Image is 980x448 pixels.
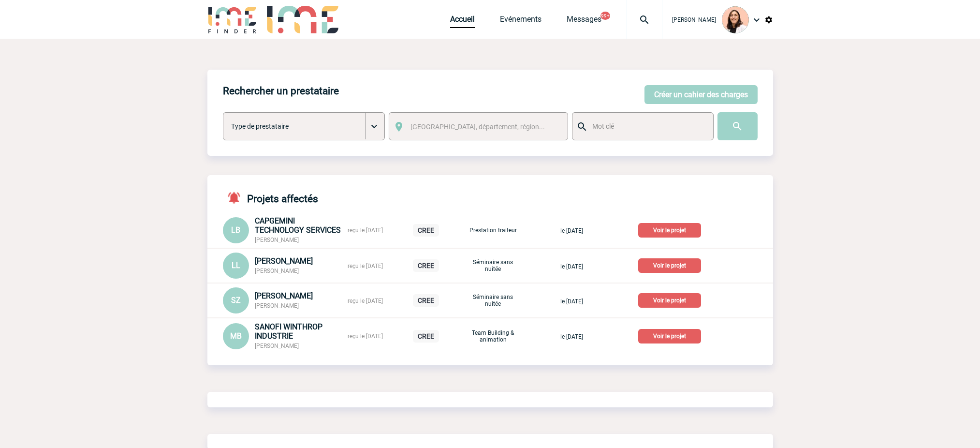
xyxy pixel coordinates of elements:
p: CREE [413,224,439,237]
span: [PERSON_NAME] [672,16,716,23]
span: [PERSON_NAME] [255,256,313,266]
p: Voir le projet [638,223,701,238]
h4: Projets affectés [223,191,318,205]
p: CREE [413,259,439,272]
span: reçu le [DATE] [348,333,383,340]
p: Team Building & animation [469,329,517,343]
span: LB [231,225,240,235]
a: Voir le projet [638,331,705,340]
img: 129834-0.png [722,6,749,33]
a: Messages [567,15,601,28]
span: reçu le [DATE] [348,227,383,234]
p: Voir le projet [638,258,701,273]
a: Voir le projet [638,295,705,304]
a: Accueil [450,15,475,28]
span: [GEOGRAPHIC_DATA], département, région... [410,123,545,131]
span: [PERSON_NAME] [255,237,299,243]
input: Submit [717,112,758,140]
p: Voir le projet [638,293,701,308]
span: reçu le [DATE] [348,263,383,269]
span: MB [230,331,242,341]
p: Séminaire sans nuitée [469,294,517,307]
p: Séminaire sans nuitée [469,259,517,272]
p: Voir le projet [638,329,701,343]
span: CAPGEMINI TECHNOLOGY SERVICES [255,216,341,235]
img: IME-Finder [207,6,258,33]
span: reçu le [DATE] [348,298,383,304]
span: le [DATE] [560,227,583,234]
span: SZ [231,296,241,305]
p: CREE [413,330,439,343]
span: [PERSON_NAME] [255,291,313,300]
button: 99+ [600,12,610,20]
p: CREE [413,294,439,307]
a: Voir le projet [638,260,705,269]
span: le [DATE] [560,298,583,305]
a: Voir le projet [638,225,705,234]
span: le [DATE] [560,263,583,270]
img: notifications-active-24-px-r.png [227,191,247,205]
h4: Rechercher un prestataire [223,85,339,97]
span: SANOFI WINTHROP INDUSTRIE [255,322,322,341]
input: Mot clé [590,120,704,133]
span: le [DATE] [560,333,583,340]
span: LL [232,261,240,270]
span: [PERSON_NAME] [255,302,299,309]
p: Prestation traiteur [469,227,517,234]
span: [PERSON_NAME] [255,343,299,349]
a: Evénements [500,15,541,28]
span: [PERSON_NAME] [255,268,299,274]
